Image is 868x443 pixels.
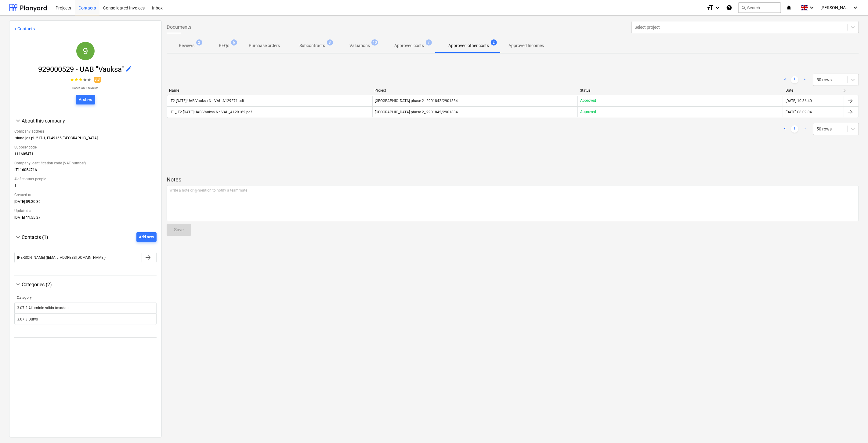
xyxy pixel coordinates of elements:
[70,86,101,90] p: Based on 2 reviews
[14,232,157,242] div: Contacts (1)Add new
[14,288,157,332] div: Categories (2)
[76,42,95,60] div: 929000529
[14,117,22,124] span: keyboard_arrow_down
[87,76,92,83] span: ★
[14,143,157,152] div: Supplier code
[125,65,133,72] span: edit
[786,99,812,103] div: [DATE] 10:36:40
[801,76,808,83] a: Next page
[791,125,798,133] a: Page 1 is your current page
[76,95,95,104] button: Archive
[371,39,378,46] span: 10
[17,255,106,260] div: [PERSON_NAME] ([EMAIL_ADDRESS][DOMAIN_NAME])
[327,39,333,46] span: 3
[448,42,489,49] p: Approved other costs
[14,184,157,190] div: 1
[837,414,868,443] iframe: Chat Widget
[14,26,35,31] a: < Contacts
[786,88,842,93] div: Date
[808,4,816,11] i: keyboard_arrow_down
[738,2,781,13] button: Search
[74,76,79,83] span: ★
[820,5,851,10] span: [PERSON_NAME]
[17,295,154,300] div: Category
[22,234,48,240] span: Contacts (1)
[38,65,125,74] span: 929000529 - UAB "Vauksa"
[394,42,424,49] p: Approved costs
[580,109,596,115] p: Approved
[349,42,370,49] p: Valuations
[726,4,732,11] i: Knowledge base
[580,88,781,93] div: Status
[14,152,157,159] div: 111605471
[79,76,83,83] span: ★
[299,42,325,49] p: Subcontracts
[852,4,859,11] i: keyboard_arrow_down
[169,99,244,103] div: LT2 [DATE] UAB Vauksa Nr. VAU-A129271.pdf
[781,125,789,133] a: Previous page
[94,77,101,82] span: 3.3
[17,317,38,321] div: 3.07.3 Durys
[14,124,157,222] div: About this company
[580,98,596,103] p: Approved
[169,88,370,93] div: Name
[14,136,157,143] div: Islandijos pl. 217-1, LT-49165 [GEOGRAPHIC_DATA]
[22,118,157,124] div: About this company
[167,176,859,183] p: Notes
[14,281,157,288] div: Categories (2)
[219,42,229,49] p: RFQs
[375,99,458,103] span: LAKE TOWN phase 2_ 2901842/2901884
[14,159,157,168] div: Company Identification code (VAT number)
[781,76,789,83] a: Previous page
[375,110,458,114] span: LAKE TOWN phase 2_ 2901842/2901884
[14,242,157,271] div: Contacts (1)Add new
[14,117,157,124] div: About this company
[491,39,497,46] span: 2
[70,76,74,83] span: ★
[179,42,194,49] p: Reviews
[714,4,721,11] i: keyboard_arrow_down
[508,42,544,49] p: Approved Incomes
[801,125,808,133] a: Next page
[14,200,157,206] div: [DATE] 09:20:36
[136,232,157,242] button: Add new
[14,206,157,215] div: Updated at
[14,233,22,241] span: keyboard_arrow_down
[786,4,792,11] i: notifications
[83,76,87,83] span: ★
[14,281,22,288] span: keyboard_arrow_down
[22,282,157,287] div: Categories (2)
[79,96,92,103] div: Archive
[249,42,280,49] p: Purchase orders
[139,234,154,241] div: Add new
[83,46,88,56] span: 9
[426,39,432,46] span: 7
[196,39,202,46] span: 2
[231,39,237,46] span: 6
[169,110,252,114] div: LT1_LT2 [DATE] UAB Vauksa Nr. VAU_A129162.pdf
[14,215,157,222] div: [DATE] 11:55:27
[14,168,157,174] div: LT116054716
[14,190,157,200] div: Created at
[741,5,746,10] span: search
[14,127,157,136] div: Company address
[791,76,798,83] a: Page 1 is your current page
[167,24,191,31] span: Documents
[786,110,812,114] div: [DATE] 08:09:04
[14,174,157,184] div: # of contact people
[707,4,714,11] i: format_size
[17,306,68,310] div: 3.07.2 Aliuminio-stiklo fasadas
[374,88,575,93] div: Project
